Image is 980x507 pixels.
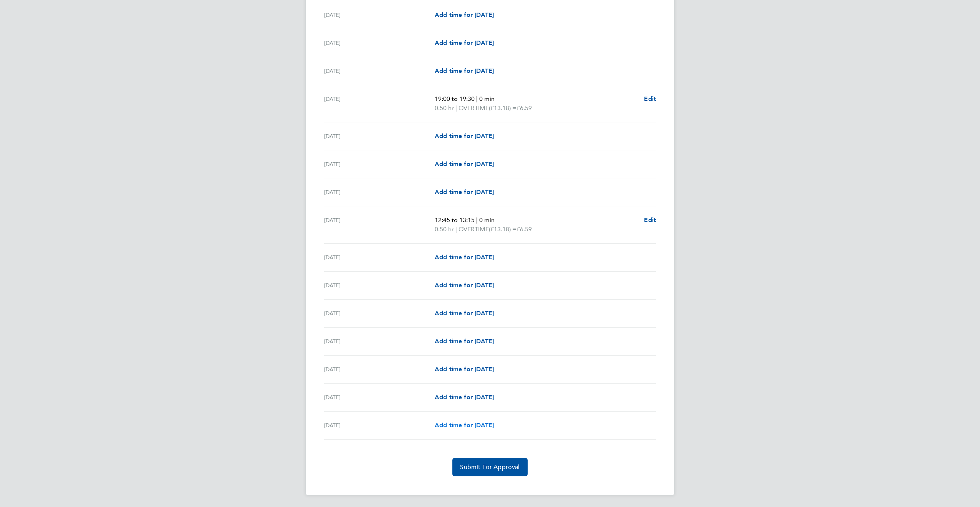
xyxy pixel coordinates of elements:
[324,132,435,141] div: [DATE]
[435,337,494,345] span: Add time for [DATE]
[452,458,527,476] button: Submit For Approval
[644,95,656,102] span: Edit
[435,281,494,290] a: Add time for [DATE]
[435,95,475,102] span: 19:00 to 19:30
[435,104,454,112] span: 0.50 hr
[324,94,435,113] div: [DATE]
[324,421,435,430] div: [DATE]
[455,104,457,112] span: |
[435,39,494,46] span: Add time for [DATE]
[435,226,454,233] span: 0.50 hr
[455,226,457,233] span: |
[489,226,516,233] span: (£13.18) =
[479,216,495,224] span: 0 min
[435,188,494,196] span: Add time for [DATE]
[489,104,516,112] span: (£13.18) =
[324,393,435,402] div: [DATE]
[435,66,494,76] a: Add time for [DATE]
[435,67,494,74] span: Add time for [DATE]
[435,188,494,197] a: Add time for [DATE]
[435,309,494,318] a: Add time for [DATE]
[324,38,435,48] div: [DATE]
[324,365,435,374] div: [DATE]
[435,132,494,140] span: Add time for [DATE]
[644,94,656,104] a: Edit
[435,421,494,429] span: Add time for [DATE]
[644,216,656,225] a: Edit
[435,160,494,168] span: Add time for [DATE]
[435,393,494,401] span: Add time for [DATE]
[435,365,494,374] a: Add time for [DATE]
[435,309,494,317] span: Add time for [DATE]
[435,253,494,262] a: Add time for [DATE]
[324,188,435,197] div: [DATE]
[435,160,494,169] a: Add time for [DATE]
[324,253,435,262] div: [DATE]
[435,254,494,261] span: Add time for [DATE]
[435,38,494,48] a: Add time for [DATE]
[516,104,532,112] span: £6.59
[324,10,435,20] div: [DATE]
[516,226,532,233] span: £6.59
[324,216,435,234] div: [DATE]
[435,10,494,20] a: Add time for [DATE]
[459,225,489,234] span: OVERTIME
[324,66,435,76] div: [DATE]
[435,216,475,224] span: 12:45 to 13:15
[324,309,435,318] div: [DATE]
[459,104,489,113] span: OVERTIME
[435,132,494,141] a: Add time for [DATE]
[435,421,494,430] a: Add time for [DATE]
[435,281,494,289] span: Add time for [DATE]
[476,216,478,224] span: |
[479,95,495,102] span: 0 min
[435,11,494,18] span: Add time for [DATE]
[435,337,494,346] a: Add time for [DATE]
[460,463,520,471] span: Submit For Approval
[644,216,656,224] span: Edit
[324,281,435,290] div: [DATE]
[435,365,494,373] span: Add time for [DATE]
[324,160,435,169] div: [DATE]
[324,337,435,346] div: [DATE]
[435,393,494,402] a: Add time for [DATE]
[476,95,478,102] span: |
